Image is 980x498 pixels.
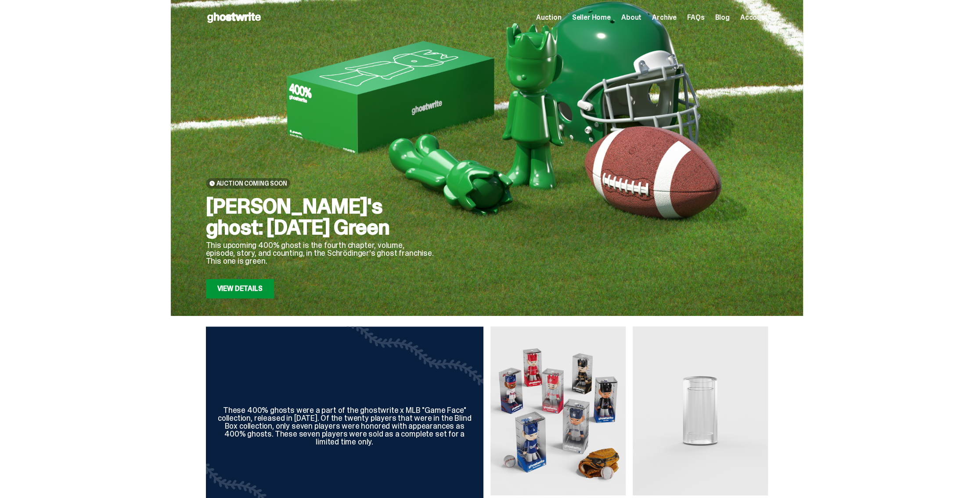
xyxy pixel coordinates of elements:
[715,14,729,21] a: Blog
[652,14,677,21] a: Archive
[216,406,473,446] div: These 400% ghosts were a part of the ghostwrite x MLB "Game Face" collection, released in [DATE]....
[206,241,434,265] p: This upcoming 400% ghost is the fourth chapter, volume, episode, story, and counting, in the Schr...
[740,14,768,21] a: Account
[536,14,562,21] a: Auction
[633,326,768,495] img: Display Case for 100% ghosts
[621,14,641,21] a: About
[206,279,274,298] a: View Details
[216,180,287,187] span: Auction Coming Soon
[572,14,611,21] a: Seller Home
[490,326,626,495] img: Game Face (2025)
[206,196,434,238] h2: [PERSON_NAME]'s ghost: [DATE] Green
[687,14,704,21] a: FAQs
